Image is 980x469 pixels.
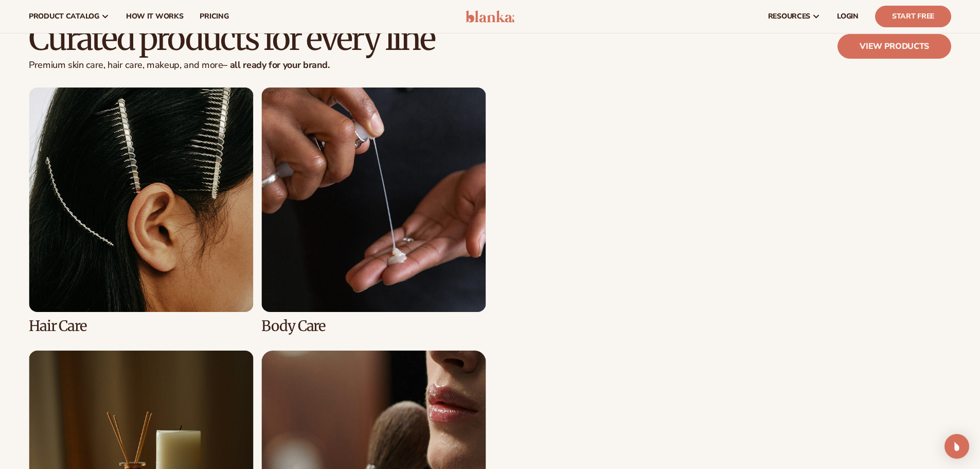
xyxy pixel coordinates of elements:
span: resources [768,12,810,21]
div: 4 / 8 [261,88,486,334]
a: Start Free [875,6,951,27]
span: LOGIN [837,12,859,21]
span: pricing [200,12,228,21]
img: logo [466,10,514,23]
span: product catalog [29,12,99,21]
p: Premium skin care, hair care, makeup, and more [29,60,435,71]
div: 3 / 8 [29,88,253,334]
a: View products [838,34,951,59]
span: How It Works [126,12,184,21]
h3: Hair Care [29,318,253,334]
h2: Curated products for every line [29,21,435,56]
strong: – all ready for your brand. [223,59,329,71]
h3: Body Care [261,318,486,334]
div: Open Intercom Messenger [945,434,969,459]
